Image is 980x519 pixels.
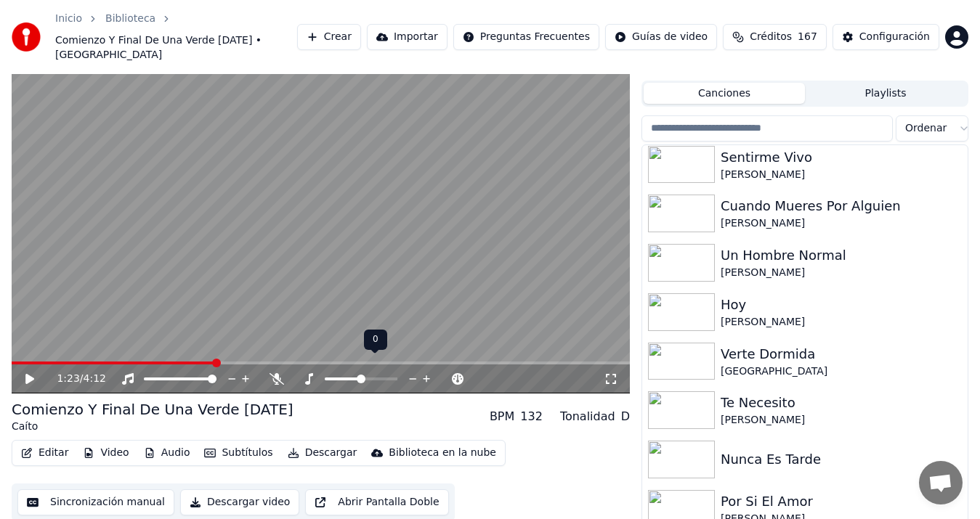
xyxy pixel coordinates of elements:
[490,408,514,425] div: BPM
[919,461,963,504] a: Chat abierto
[721,449,962,470] div: Nunca Es Tarde
[721,295,962,315] div: Hoy
[721,413,962,428] div: [PERSON_NAME]
[84,372,106,386] span: 4:12
[833,24,939,50] button: Configuración
[721,245,962,266] div: Un Hombre Normal
[721,168,962,182] div: [PERSON_NAME]
[297,24,361,50] button: Crear
[723,24,827,50] button: Créditos167
[905,121,947,136] span: Ordenar
[305,489,448,515] button: Abrir Pantalla Doble
[721,315,962,330] div: [PERSON_NAME]
[721,364,962,379] div: [GEOGRAPHIC_DATA]
[621,408,630,425] div: D
[55,12,297,62] nav: breadcrumb
[105,12,155,26] a: Biblioteca
[138,443,196,463] button: Audio
[12,420,293,434] div: Caíto
[12,399,293,420] div: Comienzo Y Final De Una Verde [DATE]
[750,30,792,44] span: Créditos
[55,33,297,62] span: Comienzo Y Final De Una Verde [DATE] • [GEOGRAPHIC_DATA]
[721,344,962,364] div: Verte Dormida
[805,83,966,104] button: Playlists
[721,147,962,168] div: Sentirme Vivo
[57,372,92,386] div: /
[180,489,299,515] button: Descargar video
[721,491,962,512] div: Por Si El Amor
[721,216,962,231] div: [PERSON_NAME]
[520,408,543,425] div: 132
[367,24,448,50] button: Importar
[798,30,817,44] span: 167
[859,30,930,44] div: Configuración
[15,443,74,463] button: Editar
[560,408,615,425] div: Tonalidad
[721,196,962,216] div: Cuando Mueres Por Alguien
[55,12,82,26] a: Inicio
[364,330,387,350] div: 0
[644,83,805,104] button: Canciones
[453,24,599,50] button: Preguntas Frecuentes
[282,443,363,463] button: Descargar
[198,443,278,463] button: Subtítulos
[721,393,962,413] div: Te Necesito
[605,24,717,50] button: Guías de video
[57,372,79,386] span: 1:23
[12,23,41,52] img: youka
[721,266,962,280] div: [PERSON_NAME]
[389,446,496,460] div: Biblioteca en la nube
[17,489,174,515] button: Sincronización manual
[77,443,134,463] button: Video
